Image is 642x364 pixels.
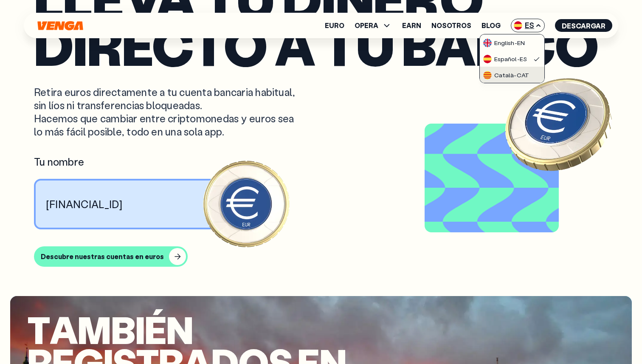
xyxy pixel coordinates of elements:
div: English - EN [483,39,525,47]
span: é [144,313,166,346]
a: flag-esEspañol-ES [480,51,544,67]
a: Earn [402,22,421,29]
img: flag-es [483,55,492,63]
span: OPERA [355,22,378,29]
div: Català - CAT [483,71,529,79]
span: m [77,313,110,346]
a: Descubre nuestras cuentas en euros [34,246,608,267]
span: T [27,313,50,346]
a: Blog [481,22,501,29]
a: Euro [325,22,344,29]
span: OPERA [355,20,392,31]
svg: Inicio [37,21,84,31]
a: flag-ukEnglish-EN [480,34,544,51]
span: a [50,313,77,346]
a: Nosotros [431,22,471,29]
a: flag-catCatalà-CAT [480,67,544,83]
span: i [135,313,144,346]
img: flag-uk [483,39,492,47]
span: ES [511,19,545,32]
span: n [166,313,193,346]
img: flag-cat [483,71,492,79]
button: Descubre nuestras cuentas en euros [34,246,188,267]
span: b [111,313,135,346]
div: Descubre nuestras cuentas en euros [41,252,164,261]
video: Video background [428,127,555,229]
button: Descargar [555,19,612,32]
div: Español - ES [483,55,527,63]
p: Retira euros directamente a tu cuenta bancaria habitual, sin líos ni transferencias bloqueadas. H... [34,85,302,138]
img: EURO coin [495,60,622,187]
img: flag-es [514,21,522,30]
